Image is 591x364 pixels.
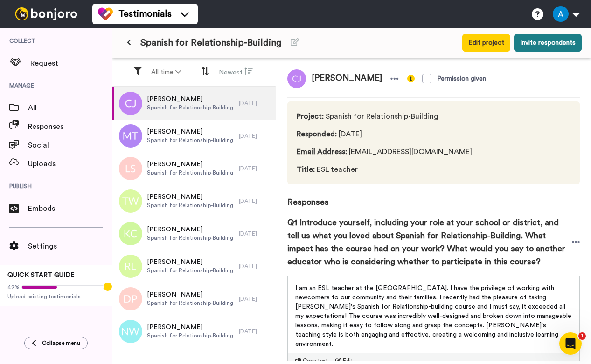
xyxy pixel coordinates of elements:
[297,164,472,175] span: ESL teacher
[112,87,276,120] a: [PERSON_NAME]Spanish for Relationship-Building[DATE]
[287,184,580,209] span: Responses
[287,69,306,88] img: cj.png
[147,127,233,136] span: [PERSON_NAME]
[11,7,81,20] img: bj-logo-header-white.svg
[239,263,271,270] div: [DATE]
[239,328,271,335] div: [DATE]
[28,140,112,151] span: Social
[28,121,112,132] span: Responses
[297,146,472,157] span: [EMAIL_ADDRESS][DOMAIN_NAME]
[7,283,20,291] span: 42%
[239,295,271,303] div: [DATE]
[297,113,324,120] span: Project :
[147,136,233,144] span: Spanish for Relationship-Building
[146,64,187,81] button: All time
[7,293,104,300] span: Upload existing testimonials
[559,332,582,355] iframe: Intercom live chat
[119,255,142,278] img: rl.png
[118,7,172,20] span: Testimonials
[239,100,271,107] div: [DATE]
[28,158,112,169] span: Uploads
[119,124,142,148] img: mt.png
[119,320,142,343] img: nw.png
[119,287,142,310] img: dp.png
[297,111,472,122] span: Spanish for Relationship-Building
[239,230,271,237] div: [DATE]
[297,128,472,140] span: [DATE]
[147,234,233,242] span: Spanish for Relationship-Building
[462,34,510,52] button: Edit project
[112,250,276,283] a: [PERSON_NAME]Spanish for Relationship-Building[DATE]
[147,169,233,176] span: Spanish for Relationship-Building
[147,160,233,169] span: [PERSON_NAME]
[147,257,233,267] span: [PERSON_NAME]
[147,202,233,209] span: Spanish for Relationship-Building
[239,132,271,140] div: [DATE]
[297,166,315,173] span: Title :
[297,130,337,138] span: Responded :
[112,283,276,315] a: [PERSON_NAME]Spanish for Relationship-Building[DATE]
[28,203,112,214] span: Embeds
[104,283,112,291] div: Tooltip anchor
[407,75,415,82] img: info-yellow.svg
[147,290,233,299] span: [PERSON_NAME]
[147,225,233,234] span: [PERSON_NAME]
[147,323,233,332] span: [PERSON_NAME]
[28,102,112,114] span: All
[119,92,142,115] img: cj.png
[578,332,586,340] span: 1
[119,189,142,213] img: tw.png
[239,165,271,172] div: [DATE]
[119,157,142,180] img: ls.png
[24,337,88,349] button: Collapse menu
[140,36,281,49] span: Spanish for Relationship-Building
[147,94,233,104] span: [PERSON_NAME]
[297,148,347,155] span: Email Address :
[98,7,113,21] img: tm-color.svg
[213,63,258,81] button: Newest
[112,217,276,250] a: [PERSON_NAME]Spanish for Relationship-Building[DATE]
[437,74,486,83] div: Permission given
[42,339,80,347] span: Collapse menu
[147,332,233,339] span: Spanish for Relationship-Building
[112,315,276,348] a: [PERSON_NAME]Spanish for Relationship-Building[DATE]
[147,104,233,111] span: Spanish for Relationship-Building
[30,58,112,69] span: Request
[147,192,233,202] span: [PERSON_NAME]
[112,152,276,185] a: [PERSON_NAME]Spanish for Relationship-Building[DATE]
[112,120,276,152] a: [PERSON_NAME]Spanish for Relationship-Building[DATE]
[119,222,142,245] img: kc.png
[239,197,271,205] div: [DATE]
[112,185,276,217] a: [PERSON_NAME]Spanish for Relationship-Building[DATE]
[295,285,573,347] span: I am an ESL teacher at the [GEOGRAPHIC_DATA]. I have the privilege of working with newcomers to o...
[287,216,572,268] span: Q1 Introduce yourself, including your role at your school or district, and tell us what you loved...
[514,34,582,52] button: Invite respondents
[306,69,388,88] span: [PERSON_NAME]
[28,241,112,252] span: Settings
[7,272,75,278] span: QUICK START GUIDE
[147,299,233,307] span: Spanish for Relationship-Building
[147,267,233,274] span: Spanish for Relationship-Building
